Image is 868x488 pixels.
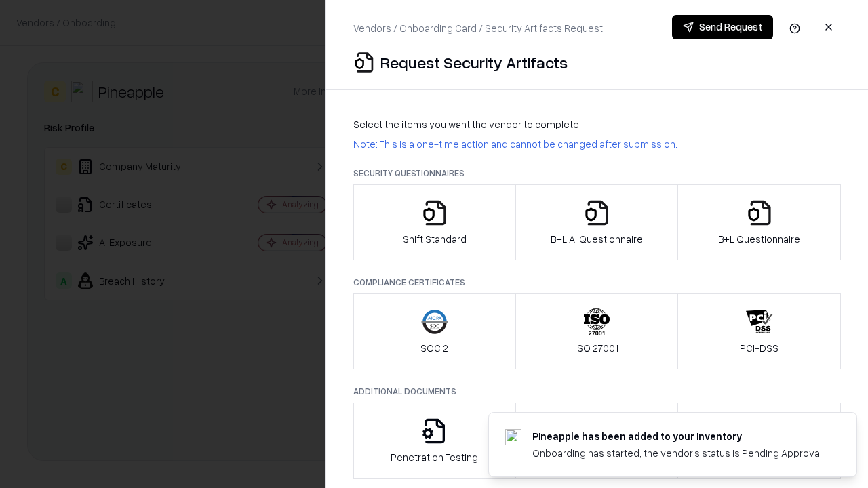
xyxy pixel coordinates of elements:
p: Vendors / Onboarding Card / Security Artifacts Request [353,21,603,35]
p: SOC 2 [420,341,448,355]
p: Select the items you want the vendor to complete: [353,117,841,131]
p: B+L Questionnaire [718,232,800,246]
button: Data Processing Agreement [677,403,841,479]
button: B+L AI Questionnaire [515,184,679,260]
button: Send Request [672,15,773,39]
button: ISO 27001 [515,293,679,369]
div: Pineapple has been added to your inventory [532,429,824,443]
p: PCI-DSS [740,341,778,355]
p: Note: This is a one-time action and cannot be changed after submission. [353,137,841,151]
button: B+L Questionnaire [677,184,841,260]
img: pineappleenergy.com [505,429,521,445]
p: Compliance Certificates [353,277,841,288]
p: Request Security Artifacts [380,52,568,73]
p: ISO 27001 [575,341,618,355]
p: Additional Documents [353,386,841,397]
button: SOC 2 [353,293,516,369]
button: PCI-DSS [677,293,841,369]
button: Shift Standard [353,184,516,260]
button: Penetration Testing [353,403,516,479]
p: Shift Standard [403,232,467,246]
div: Onboarding has started, the vendor's status is Pending Approval. [532,446,824,460]
p: Security Questionnaires [353,167,841,179]
p: Penetration Testing [391,450,478,464]
button: Privacy Policy [515,403,679,479]
p: B+L AI Questionnaire [551,232,643,246]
